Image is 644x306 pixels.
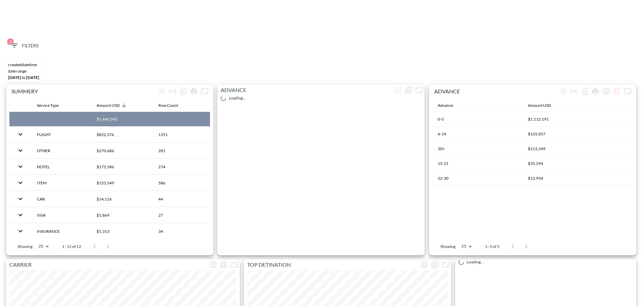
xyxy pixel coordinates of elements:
[189,86,199,97] div: Print
[244,261,419,269] p: TOP DETINATION
[8,40,41,52] button: 1Filters
[403,85,414,95] div: Show chart as table
[438,101,453,110] div: Advance
[91,191,153,207] th: $14,116
[153,207,210,223] th: 27
[622,86,633,97] button: Fullscreen
[432,112,523,127] th: 0-5
[15,225,26,237] button: expand row
[523,141,633,156] th: $113,249
[15,177,26,188] button: expand row
[199,86,210,97] button: Fullscreen
[430,259,440,270] div: Show chart as table
[6,261,208,269] p: CARRIER
[153,159,210,175] th: 274
[11,88,156,94] div: SUMMERY
[37,101,59,110] div: Service Type
[10,42,39,50] span: Filters
[217,86,392,94] p: ADVANCE
[392,85,403,95] span: Display settings
[97,101,128,110] span: Amount USD
[178,86,189,97] div: Number of rows selected for download: 12
[37,101,67,110] span: Service Type
[153,143,210,159] th: 281
[221,95,421,101] div: Loading...
[8,69,39,74] div: DATE RANGE
[523,112,633,127] th: $1,112,191
[167,86,178,97] div: Toggle table layout between fixed and auto (default: auto)
[97,101,120,110] div: Amount USD
[32,207,91,223] th: VISA
[414,85,425,95] button: Fullscreen
[419,259,430,270] button: more
[17,244,33,249] p: Showing
[8,75,39,80] span: [DATE] [DATE]
[91,207,153,223] th: $1,869
[91,159,153,175] th: $175,586
[558,86,569,97] div: Wrap text
[459,259,633,265] div: Loading...
[32,175,91,191] th: ITEM
[440,244,455,249] p: Showing
[91,127,153,142] th: $822,276
[528,101,560,110] span: Amount USD
[15,129,26,140] button: expand row
[523,156,633,171] th: $35,294
[32,223,91,239] th: INSURANCE
[91,112,153,127] th: $1,440,545
[158,101,178,110] div: Row Count
[432,127,523,141] th: 6-14
[229,259,240,270] button: Fullscreen
[153,223,210,239] th: 34
[91,175,153,191] th: $153,549
[434,88,558,94] div: ADVANCE
[419,259,430,270] span: Display settings
[15,161,26,172] button: expand row
[15,209,26,221] button: expand row
[91,143,153,159] th: $270,686
[432,141,523,156] th: 30+
[153,175,210,191] th: 586
[601,86,611,97] span: Display settings
[208,259,218,270] span: Display settings
[485,244,499,249] p: 1–5 of 5
[32,127,91,142] th: FLIGHT
[440,259,451,270] button: Fullscreen
[601,86,611,97] button: more
[32,159,91,175] th: HOTEL
[590,86,601,97] div: Print
[523,127,633,141] th: $165,857
[91,223,153,239] th: $1,313
[432,156,523,171] th: 15-21
[62,244,81,249] p: 1–12 of 12
[569,86,579,97] div: Toggle table layout between fixed and auto (default: auto)
[35,242,51,251] div: 25
[458,242,474,251] div: 25
[22,75,25,80] span: to
[156,86,167,97] div: Wrap text
[579,86,590,97] div: Number of rows selected for download: 5
[218,259,229,270] div: Show chart as table
[523,171,633,186] th: $13,954
[438,101,462,110] span: Advance
[32,143,91,159] th: OTHER
[158,101,187,110] span: Row Count
[153,127,210,142] th: 1351
[153,191,210,207] th: 44
[32,191,91,207] th: CAR
[208,259,218,270] button: more
[432,171,523,186] th: 22-30
[528,101,551,110] div: Amount USD
[8,62,39,67] div: CREATEDDATETIME
[611,86,622,97] div: Show chart as table
[15,145,26,156] button: expand row
[7,38,14,45] span: 1
[15,193,26,205] button: expand row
